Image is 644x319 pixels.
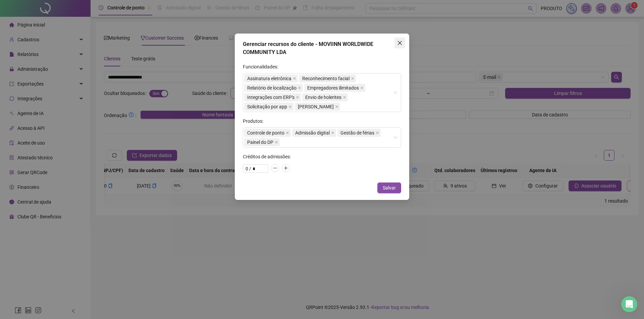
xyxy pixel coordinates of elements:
[296,96,299,99] span: close
[283,166,288,170] span: plus
[298,103,334,110] span: [PERSON_NAME]
[244,84,303,92] span: Relatório de localização
[247,103,287,110] span: Solicitação por app
[293,77,296,80] span: close
[307,84,359,92] span: Empregadores ilimitados
[244,138,280,146] span: Painel do DP
[394,38,405,48] button: Close
[247,84,297,92] span: Relatório de localização
[288,105,292,108] span: close
[343,96,346,99] span: close
[302,75,350,82] span: Reconhecimento facial
[243,63,282,70] label: Funcionalidades:
[377,182,401,193] button: Salvar
[295,103,340,111] span: Aviso de vencimento
[243,153,295,160] label: Créditos de admissões:
[383,184,396,192] span: Salvar
[304,84,365,92] span: Empregadores ilimitados
[335,105,338,108] span: close
[247,139,273,146] span: Painel do DP
[305,94,341,101] span: Envio de holerites
[397,40,402,46] span: close
[247,94,294,101] span: Integrações com ERP's
[243,40,401,56] div: Gerenciar recursos do cliente - MOVIINN WORLDWIDE COMMUNITY LDA
[243,117,268,125] label: Produtos:
[331,131,334,135] span: close
[621,296,637,312] iframe: Intercom live chat
[244,93,301,101] span: Integrações com ERP's
[275,141,278,144] span: close
[302,93,348,101] span: Envio de holerites
[299,74,356,83] span: Reconhecimento facial
[295,129,330,137] span: Admissão digital
[298,86,301,90] span: close
[376,131,379,135] span: close
[360,86,364,90] span: close
[286,131,289,135] span: close
[244,103,293,111] span: Solicitação por app
[247,129,284,137] span: Controle de ponto
[244,129,291,137] span: Controle de ponto
[247,75,291,82] span: Assinatura eletrônica
[244,74,298,83] span: Assinatura eletrônica
[292,129,336,137] span: Admissão digital
[351,77,354,80] span: close
[273,166,277,170] span: minus
[337,129,381,137] span: Gestão de férias
[340,129,374,137] span: Gestão de férias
